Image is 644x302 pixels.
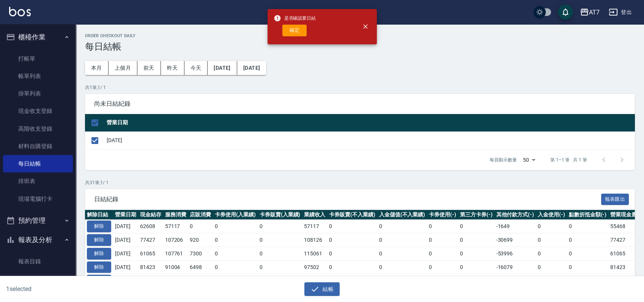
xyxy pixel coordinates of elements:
td: 0 [377,274,427,288]
td: 77427 [138,233,163,247]
td: 0 [213,220,258,233]
span: 尚未日結紀錄 [94,100,626,108]
td: 0 [258,233,302,247]
td: 57117 [163,220,188,233]
button: AT7 [577,5,603,20]
a: 店家日報表 [3,270,73,288]
th: 業績收入 [302,210,327,220]
td: 61065 [608,247,644,260]
a: 帳單列表 [3,67,73,85]
button: 解除 [87,234,111,246]
th: 店販消費 [188,210,213,220]
td: 0 [567,220,609,233]
div: 50 [520,150,538,170]
th: 服務消費 [163,210,188,220]
td: -1649 [494,220,536,233]
td: 0 [427,233,458,247]
td: -4400 [494,274,536,288]
td: 62608 [138,220,163,233]
td: 0 [188,220,213,233]
button: 上個月 [109,61,137,75]
span: 是否確認要日結 [274,14,316,22]
button: 預約管理 [3,211,73,230]
th: 營業現金應收 [608,210,644,220]
td: 0 [327,274,377,288]
td: 0 [427,274,458,288]
td: 61065 [138,247,163,260]
td: 0 [213,260,258,274]
button: close [357,18,374,35]
td: 0 [536,274,567,288]
td: 52926 [138,274,163,288]
span: 日結紀錄 [94,196,601,203]
td: 7300 [188,247,213,260]
th: 點數折抵金額(-) [567,210,609,220]
button: 昨天 [161,61,184,75]
td: 52926 [608,274,644,288]
td: 0 [377,247,427,260]
td: 0 [427,220,458,233]
button: 本月 [85,61,109,75]
button: 解除 [87,261,111,273]
td: 6498 [188,260,213,274]
th: 卡券使用(-) [427,210,458,220]
th: 現金結存 [138,210,163,220]
a: 現金收支登錄 [3,102,73,120]
img: Logo [9,7,31,16]
td: 81423 [138,260,163,274]
td: 0 [377,260,427,274]
h3: 每日結帳 [85,41,635,52]
td: 0 [377,233,427,247]
td: 0 [567,247,609,260]
button: 報表匯出 [601,194,629,205]
button: 報表及分析 [3,230,73,250]
button: 解除 [87,275,111,286]
button: 今天 [184,61,208,75]
th: 營業日期 [113,210,138,220]
button: 解除 [87,248,111,260]
td: [DATE] [113,233,138,247]
td: [DATE] [105,131,635,149]
p: 第 1–1 筆 共 1 筆 [550,156,587,163]
td: [DATE] [113,274,138,288]
td: 0 [258,260,302,274]
td: 0 [258,220,302,233]
button: [DATE] [237,61,266,75]
td: 0 [458,247,494,260]
button: 確定 [282,25,307,36]
th: 卡券販賣(不入業績) [327,210,377,220]
td: 91004 [163,260,188,274]
td: 0 [567,260,609,274]
button: 登出 [606,5,635,19]
td: 57326 [302,274,327,288]
th: 其他付款方式(-) [494,210,536,220]
p: 共 1 筆, 1 / 1 [85,84,635,91]
td: 0 [213,247,258,260]
td: 0 [258,274,302,288]
h2: Order checkout daily [85,33,635,38]
td: 0 [377,220,427,233]
td: -53996 [494,247,536,260]
td: 108126 [302,233,327,247]
td: 0 [536,247,567,260]
td: 97502 [302,260,327,274]
td: 54374 [163,274,188,288]
button: 結帳 [304,282,340,296]
p: 每頁顯示數量 [490,156,517,163]
td: 0 [536,233,567,247]
td: 107761 [163,247,188,260]
td: 115061 [302,247,327,260]
td: 0 [213,274,258,288]
a: 打帳單 [3,50,73,67]
td: 107206 [163,233,188,247]
th: 營業日期 [105,114,635,132]
td: 0 [458,274,494,288]
td: 55468 [608,220,644,233]
a: 高階收支登錄 [3,120,73,138]
a: 排班表 [3,172,73,190]
td: [DATE] [113,260,138,274]
td: 0 [567,274,609,288]
td: 0 [327,233,377,247]
th: 卡券使用(入業績) [213,210,258,220]
td: 2952 [188,274,213,288]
